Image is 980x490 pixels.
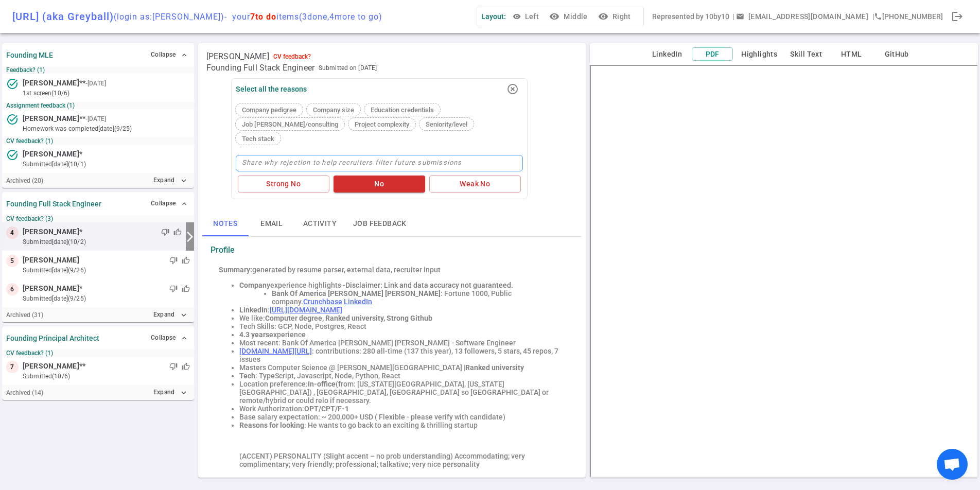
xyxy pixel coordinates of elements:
[238,106,301,114] span: Company pedigree
[239,314,566,322] li: We like:
[309,106,358,114] span: Company size
[481,12,506,21] span: Layout:
[173,228,182,236] span: thumb_up
[23,294,190,303] small: submitted [DATE] (9/25)
[947,6,968,27] div: Logout
[224,12,382,22] span: - your items ( 3 done, 4 more to go)
[180,200,188,208] span: expand_less
[831,48,872,61] button: HTML
[6,283,19,295] div: 6
[238,176,329,192] button: Strong No
[169,256,178,265] span: thumb_down
[465,363,524,372] strong: Ranked university
[23,78,79,89] span: [PERSON_NAME]
[239,372,566,380] li: : TypeScript, Javascript, Node, Python, React
[6,361,19,373] div: 7
[351,120,413,128] span: Project complexity
[180,51,188,59] span: expand_less
[510,7,543,26] button: Left
[937,449,968,480] div: Open chat
[206,63,314,73] span: Founding Full Stack Engineer
[161,228,169,236] span: thumb_down
[238,120,342,128] span: Job [PERSON_NAME]/consulting
[169,362,178,371] span: thumb_down
[239,372,255,380] strong: Tech
[513,12,521,21] span: visibility
[652,7,943,26] div: Represented by 10by10 | | [PHONE_NUMBER]
[238,135,278,143] span: Tech stack
[250,12,276,22] span: 7 to do
[876,48,917,61] button: GitHub
[239,380,566,405] li: Location preference: (from: [US_STATE][GEOGRAPHIC_DATA], [US_STATE][GEOGRAPHIC_DATA]) , [GEOGRAPH...
[23,266,190,275] small: submitted [DATE] (9/26)
[23,89,190,98] small: 1st Screen (10/6)
[23,160,190,169] small: submitted [DATE] (10/1)
[23,237,182,247] small: submitted [DATE] (10/2)
[23,283,79,294] span: [PERSON_NAME]
[239,281,566,289] li: experience highlights -
[547,7,591,26] button: visibilityMiddle
[236,85,307,93] div: Select all the reasons
[598,11,608,22] i: visibility
[148,330,190,345] button: Collapse
[239,330,269,339] strong: 4.3 years
[6,349,190,357] small: CV feedback? (1)
[273,53,311,60] div: CV feedback?
[239,452,545,468] blockquote: (ACCENT) PERSONALITY (Slight accent – no prob understanding) Accommodating; very complimentary; v...
[272,289,566,306] li: : Fortune 1000, Public company.
[295,212,345,236] button: Activity
[6,255,19,267] div: 5
[239,306,268,314] strong: LinkedIn
[179,388,188,397] i: expand_more
[506,83,519,95] i: highlight_off
[114,12,224,22] span: (login as: [PERSON_NAME] )
[23,361,79,372] span: [PERSON_NAME]
[304,405,349,413] strong: OPT/CPT/F-1
[239,421,566,429] li: : He wants to go back to an exciting & thrilling startup
[202,212,582,236] div: basic tabs example
[736,12,744,21] span: email
[646,48,688,61] button: LinkedIn
[12,10,382,23] div: [URL] (aka Greyball)
[239,421,304,429] strong: Reasons for looking
[6,226,19,239] div: 4
[148,196,190,211] button: Collapse
[6,137,190,145] small: CV feedback? (1)
[345,281,513,289] span: Disclaimer: Link and data accuracy not guaranteed.
[23,149,79,160] span: [PERSON_NAME]
[6,66,190,74] small: Feedback? (1)
[23,255,79,266] span: [PERSON_NAME]
[334,176,425,192] button: No
[182,362,190,371] span: thumb_up
[6,78,19,90] i: task_alt
[179,310,188,320] i: expand_more
[239,339,566,347] li: Most recent: Bank Of America [PERSON_NAME] [PERSON_NAME] - Software Engineer
[23,372,190,381] small: submitted (10/6)
[422,120,471,128] span: Seniority/level
[211,245,235,255] strong: Profile
[6,334,99,342] strong: Founding Principal Architect
[180,334,188,342] span: expand_less
[6,102,190,109] small: Assignment feedback (1)
[239,281,270,289] strong: Company
[272,289,441,297] strong: Bank Of America [PERSON_NAME] [PERSON_NAME]
[239,330,566,339] li: experience
[6,177,43,184] small: Archived ( 20 )
[270,306,342,314] a: [URL][DOMAIN_NAME]
[303,297,342,306] a: Crunchbase
[151,173,190,188] button: Expandexpand_more
[265,314,432,322] strong: Computer degree, Ranked university, Strong Github
[151,385,190,400] button: Expandexpand_more
[219,266,566,274] div: generated by resume parser, external data, recruiter input
[785,48,827,61] button: Skill Text
[6,311,43,319] small: Archived ( 31 )
[6,389,43,396] small: Archived ( 14 )
[596,7,635,26] button: visibilityRight
[6,51,53,59] strong: Founding MLE
[239,322,566,330] li: Tech Skills: GCP, Node, Postgres, React
[951,10,964,23] span: logout
[239,347,566,363] li: : contributions: 280 all-time (137 this year), 13 followers, 5 stars, 45 repos, 7 issues
[737,48,781,61] button: Highlights
[734,7,872,26] button: Open a message box
[345,212,415,236] button: Job feedback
